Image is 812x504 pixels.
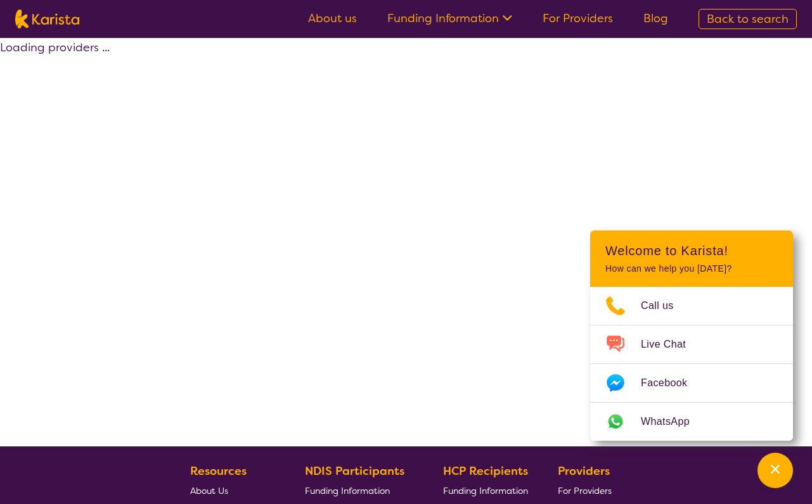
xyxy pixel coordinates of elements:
a: Funding Information [387,11,512,26]
span: Funding Information [305,485,390,496]
img: Karista logo [15,9,79,28]
a: Funding Information [305,481,414,500]
span: Call us [641,296,689,315]
b: Resources [190,463,247,479]
ul: Choose channel [590,287,793,441]
b: NDIS Participants [305,463,404,479]
p: How can we help you [DATE]? [605,263,778,274]
span: Back to search [707,11,789,27]
button: Channel Menu [757,453,793,488]
a: Web link opens in a new tab. [590,403,793,441]
span: About Us [190,485,228,496]
span: Facebook [641,374,702,393]
a: Funding Information [443,481,528,500]
a: About us [308,11,357,26]
span: Funding Information [443,485,528,496]
span: Live Chat [641,335,701,354]
a: For Providers [558,481,617,500]
h2: Welcome to Karista! [605,243,778,258]
div: Channel Menu [590,230,793,441]
a: Back to search [699,9,797,29]
a: About Us [190,481,275,500]
b: Providers [558,463,610,479]
span: For Providers [558,485,612,496]
b: HCP Recipients [443,463,528,479]
a: For Providers [543,11,613,26]
span: WhatsApp [641,412,705,431]
a: Blog [643,11,668,26]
